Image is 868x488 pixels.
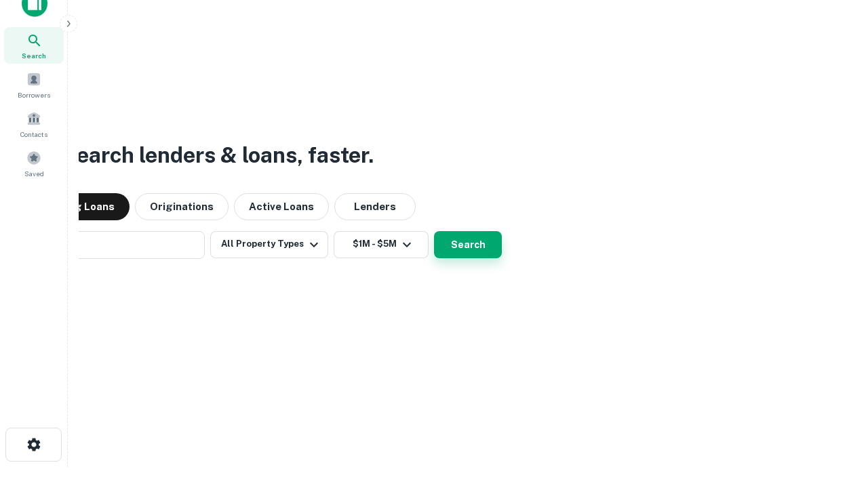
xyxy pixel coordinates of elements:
[800,380,868,445] iframe: Chat Widget
[334,193,416,220] button: Lenders
[62,139,374,171] h3: Search lenders & loans, faster.
[4,145,64,182] a: Saved
[135,193,229,220] button: Originations
[22,50,46,61] span: Search
[334,231,429,258] button: $1M - $5M
[4,66,64,103] a: Borrowers
[24,168,44,179] span: Saved
[20,129,47,140] span: Contacts
[18,89,50,100] span: Borrowers
[210,231,328,258] button: All Property Types
[234,193,329,220] button: Active Loans
[4,106,64,142] a: Contacts
[434,231,502,258] button: Search
[4,27,64,64] a: Search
